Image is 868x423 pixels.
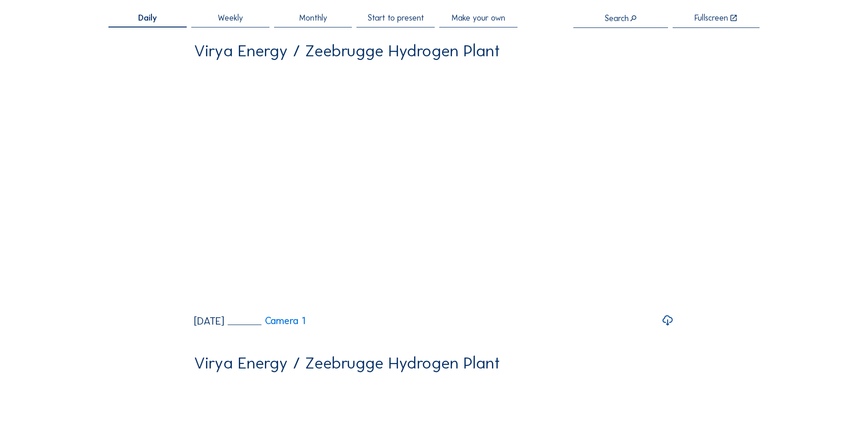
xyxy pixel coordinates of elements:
[194,67,674,307] video: Your browser does not support the video tag.
[695,14,728,22] div: Fullscreen
[194,316,224,326] div: [DATE]
[228,316,306,326] a: Camera 1
[299,14,327,22] span: Monthly
[194,43,500,59] div: Virya Energy / Zeebrugge Hydrogen Plant
[218,14,243,22] span: Weekly
[452,14,505,22] span: Make your own
[138,14,157,22] span: Daily
[194,355,500,371] div: Virya Energy / Zeebrugge Hydrogen Plant
[367,14,424,22] span: Start to present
